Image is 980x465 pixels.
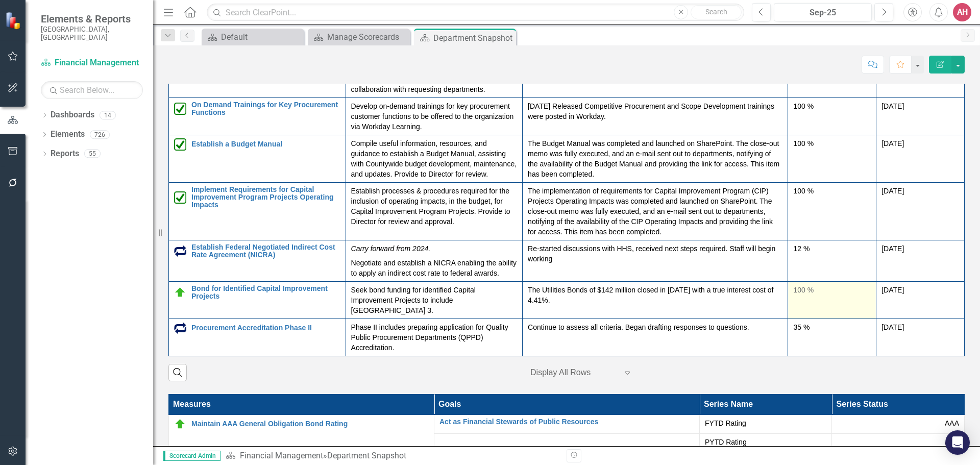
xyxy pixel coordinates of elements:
[351,186,518,227] p: Establish processes & procedures required for the inclusion of operating impacts, in the budget, ...
[523,319,788,356] td: Double-Click to Edit
[351,285,518,315] p: Seek bond funding for identified Capital Improvement Projects to include [GEOGRAPHIC_DATA] 3.
[327,31,407,43] div: Manage Scorecards
[174,245,186,257] img: Carry Forward
[221,31,301,43] div: Default
[788,135,876,182] td: Double-Click to Edit
[881,187,904,195] span: [DATE]
[881,286,904,294] span: [DATE]
[774,3,872,21] button: Sep-25
[346,97,523,135] td: Double-Click to Edit
[433,32,513,44] div: Department Snapshot
[346,182,523,240] td: Double-Click to Edit
[523,182,788,240] td: Double-Click to Edit
[169,182,346,240] td: Double-Click to Edit Right Click for Context Menu
[528,285,782,305] p: The Utilities Bonds of $142 million closed in [DATE] with a true interest cost of 4.41%.
[169,414,434,452] td: Double-Click to Edit Right Click for Context Menu
[523,281,788,319] td: Double-Click to Edit
[793,243,871,254] div: 12 %
[351,138,518,179] p: Compile useful information, resources, and guidance to establish a Budget Manual, assisting with ...
[169,240,346,281] td: Double-Click to Edit Right Click for Context Menu
[691,5,742,19] button: Search
[793,186,871,196] div: 100 %
[41,25,143,42] small: [GEOGRAPHIC_DATA], [GEOGRAPHIC_DATA]
[788,319,876,356] td: Double-Click to Edit
[174,138,186,151] img: Completed
[169,135,346,182] td: Double-Click to Edit Right Click for Context Menu
[945,430,970,455] div: Open Intercom Messenger
[528,101,782,121] p: [DATE] Released Competitive Procurement and Scope Development trainings were posted in Workday.
[240,451,323,460] a: Financial Management
[523,135,788,182] td: Double-Click to Edit
[881,102,904,110] span: [DATE]
[51,129,85,140] a: Elements
[41,57,143,69] a: Financial Management
[41,13,143,25] span: Elements & Reports
[788,182,876,240] td: Double-Click to Edit
[346,281,523,319] td: Double-Click to Edit
[793,322,871,332] div: 35 %
[788,97,876,135] td: Double-Click to Edit
[788,281,876,319] td: Double-Click to Edit
[528,138,782,179] p: The Budget Manual was completed and launched on SharePoint. The close-out memo was fully executed...
[327,451,406,460] div: Department Snapshot
[528,243,782,264] p: Re-started discussions with HHS, received next steps required. Staff will begin working
[832,414,965,433] td: Double-Click to Edit
[700,414,832,433] td: Double-Click to Edit
[90,130,110,139] div: 726
[204,31,301,43] a: Default
[876,182,965,240] td: Double-Click to Edit
[191,285,340,301] a: Bond for Identified Capital Improvement Projects
[523,240,788,281] td: Double-Click to Edit
[174,286,186,299] img: On Target
[191,140,340,148] a: Establish a Budget Manual
[226,450,559,462] div: »
[439,418,694,426] a: Act as Financial Stewards of Public Resources
[705,437,826,447] span: PYTD Rating
[953,3,971,21] button: AH
[351,244,431,253] em: Carry forward from 2024.
[100,111,116,119] div: 14
[51,148,79,160] a: Reports
[310,31,407,43] a: Manage Scorecards
[876,240,965,281] td: Double-Click to Edit
[174,418,186,430] img: On Target
[163,451,220,461] span: Scorecard Admin
[5,12,23,30] img: ClearPoint Strategy
[876,319,965,356] td: Double-Click to Edit
[191,186,340,209] a: Implement Requirements for Capital Improvement Program Projects Operating Impacts
[169,281,346,319] td: Double-Click to Edit Right Click for Context Menu
[191,420,429,428] a: Maintain AAA General Obligation Bond Rating
[169,97,346,135] td: Double-Click to Edit Right Click for Context Menu
[346,240,523,281] td: Double-Click to Edit
[191,101,340,117] a: On Demand Trainings for Key Procurement Functions
[351,101,518,132] p: Develop on-demand trainings for key procurement customer functions to be offered to the organizat...
[169,319,346,356] td: Double-Click to Edit Right Click for Context Menu
[945,437,959,447] span: AAA
[174,322,186,334] img: Carry Forward
[351,322,518,353] p: Phase II includes preparing application for Quality Public Procurement Departments (QPPD) Accredi...
[528,322,782,332] p: Continue to assess all criteria. Began drafting responses to questions.
[881,323,904,331] span: [DATE]
[41,81,143,99] input: Search Below...
[881,139,904,148] span: [DATE]
[528,186,782,237] p: The implementation of requirements for Capital Improvement Program (CIP) Projects Operating Impac...
[191,324,340,332] a: Procurement Accreditation Phase II
[876,135,965,182] td: Double-Click to Edit
[876,97,965,135] td: Double-Click to Edit
[346,135,523,182] td: Double-Click to Edit
[523,97,788,135] td: Double-Click to Edit
[777,7,868,19] div: Sep-25
[351,256,518,278] p: Negotiate and establish a NICRA enabling the ability to apply an indirect cost rate to federal aw...
[346,319,523,356] td: Double-Click to Edit
[434,414,700,433] td: Double-Click to Edit Right Click for Context Menu
[881,244,904,253] span: [DATE]
[705,418,826,428] span: FYTD Rating
[174,103,186,115] img: Completed
[945,418,959,428] span: AAA
[832,433,965,452] td: Double-Click to Edit
[174,191,186,204] img: Completed
[793,138,871,149] div: 100 %
[207,4,744,21] input: Search ClearPoint...
[84,150,101,158] div: 55
[705,8,727,16] span: Search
